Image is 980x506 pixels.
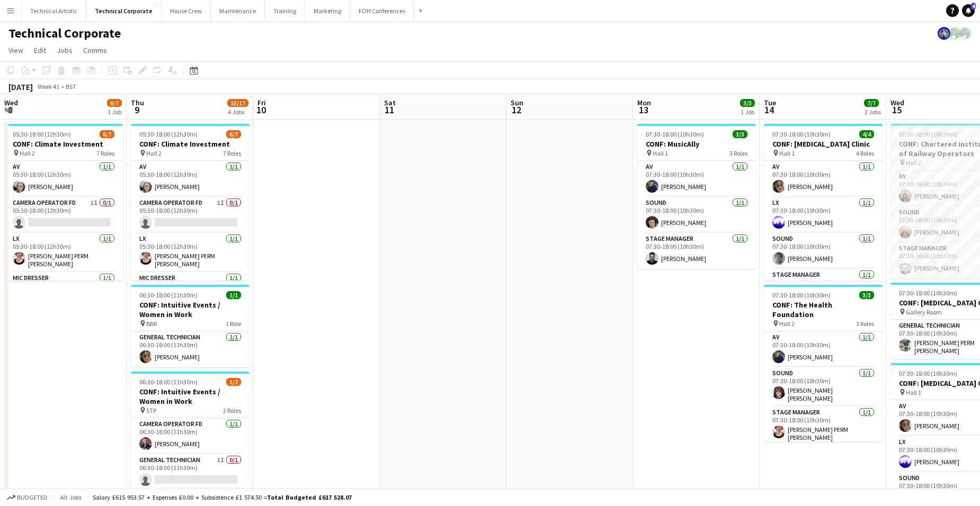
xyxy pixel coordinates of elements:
span: Total Budgeted £617 528.07 [267,493,352,501]
div: 2 Jobs [865,108,881,116]
app-user-avatar: Zubair PERM Dhalla [959,27,972,40]
span: Hall 1 [653,149,668,157]
app-card-role: LX1/107:30-18:00 (10h30m)[PERSON_NAME] [764,197,883,233]
span: 3 Roles [856,320,874,328]
app-card-role: General Technician1/106:30-18:00 (11h30m)[PERSON_NAME] [131,331,250,367]
span: 13 [636,104,651,116]
button: FOH Conferences [350,1,414,21]
span: Mon [637,98,651,107]
h3: CONF: Intuitive Events / Women in Work [131,300,250,319]
app-card-role: Sound1/107:30-18:00 (10h30m)[PERSON_NAME] [764,233,883,269]
span: 3/3 [859,291,874,299]
app-card-role: Stage Manager1/107:30-18:00 (10h30m) [764,269,883,305]
span: Budgeted [17,494,48,501]
span: Jobs [57,46,73,55]
app-card-role: LX1/105:30-18:00 (12h30m)[PERSON_NAME] PERM [PERSON_NAME] [131,233,250,272]
span: 15/17 [227,99,248,107]
span: Gallery Room [906,308,942,316]
div: BST [66,83,76,91]
button: Maintenance [211,1,265,21]
div: Salary £615 953.57 + Expenses £0.00 + Subsistence £1 574.50 = [93,493,352,501]
span: 14 [762,104,776,116]
h3: CONF: The Health Foundation [764,300,883,319]
span: 12 [509,104,523,116]
span: 1 Role [226,320,241,328]
app-job-card: 07:30-18:00 (10h30m)3/3CONF: MusicAlly Hall 13 RolesAV1/107:30-18:00 (10h30m)[PERSON_NAME]Sound1/... [637,124,756,269]
span: 1/2 [226,378,241,386]
span: Fri [257,98,266,107]
span: 07:30-18:00 (10h30m) [772,291,831,299]
app-user-avatar: Krisztian PERM Vass [938,27,950,40]
span: 05:30-18:00 (12h30m) [13,130,71,138]
app-card-role: Stage Manager1/107:30-18:00 (10h30m)[PERSON_NAME] PERM [PERSON_NAME] [764,406,883,446]
span: All jobs [58,493,84,501]
span: STP [146,406,156,414]
span: Hall 2 [779,320,795,328]
span: 05:30-18:00 (12h30m) [139,130,198,138]
button: Training [265,1,305,21]
span: Hall 1 [906,388,921,396]
app-card-role: Camera Operator FD1I0/105:30-18:00 (12h30m) [131,197,250,233]
span: 7/7 [864,99,879,107]
app-card-role: LX1/105:30-18:00 (12h30m)[PERSON_NAME] PERM [PERSON_NAME] [4,233,123,272]
app-job-card: 07:30-18:00 (10h30m)3/3CONF: The Health Foundation Hall 23 RolesAV1/107:30-18:00 (10h30m)[PERSON_... [764,285,883,441]
app-card-role: Stage Manager1/107:30-18:00 (10h30m)[PERSON_NAME] [637,233,756,269]
span: 4 Roles [856,149,874,157]
span: 3/3 [740,99,755,107]
div: [DATE] [8,82,33,92]
h3: CONF: MusicAlly [637,139,756,149]
span: Hall 2 [20,149,35,157]
div: 1 Job [741,108,754,116]
span: 6/7 [100,130,114,138]
span: Sat [384,98,396,107]
app-job-card: 05:30-18:00 (12h30m)6/7CONF: Climate Investment Hall 27 RolesAV1/105:30-18:00 (12h30m)[PERSON_NAM... [4,124,123,281]
span: Sun [511,98,523,107]
app-user-avatar: Zubair PERM Dhalla [948,27,961,40]
app-card-role: Mic Dresser1/1 [4,272,123,308]
a: Comms [79,43,111,57]
span: 06:30-18:00 (11h30m) [139,291,198,299]
app-job-card: 07:30-18:00 (10h30m)4/4CONF: [MEDICAL_DATA] Clinic Hall 14 RolesAV1/107:30-18:00 (10h30m)[PERSON_... [764,124,883,281]
h1: Technical Corporate [8,25,121,41]
app-job-card: 05:30-18:00 (12h30m)6/7CONF: Climate Investment Hall 27 RolesAV1/105:30-18:00 (12h30m)[PERSON_NAM... [131,124,250,281]
app-job-card: 06:30-18:00 (11h30m)1/1CONF: Intuitive Events / Women in Work BBR1 RoleGeneral Technician1/106:30... [131,285,250,367]
app-card-role: Camera Operator FD1/106:30-18:00 (11h30m)[PERSON_NAME] [131,418,250,454]
span: 07:30-18:00 (10h30m) [899,289,957,297]
span: 11 [382,104,396,116]
h3: CONF: Climate Investment [131,139,250,149]
a: Edit [30,43,50,57]
span: 8 [3,104,18,116]
app-card-role: Sound1/107:30-18:00 (10h30m)[PERSON_NAME] [PERSON_NAME] [764,367,883,406]
span: 3/3 [733,130,747,138]
span: 07:30-18:00 (10h30m) [646,130,704,138]
app-card-role: AV1/107:30-18:00 (10h30m)[PERSON_NAME] [764,331,883,367]
span: 7 Roles [223,149,241,157]
app-card-role: AV1/105:30-18:00 (12h30m)[PERSON_NAME] [4,161,123,197]
app-card-role: AV1/107:30-18:00 (10h30m)[PERSON_NAME] [764,161,883,197]
h3: CONF: Climate Investment [4,139,123,149]
span: 6/7 [226,130,241,138]
app-job-card: 06:30-18:00 (11h30m)1/2CONF: Intuitive Events / Women in Work STP2 RolesCamera Operator FD1/106:3... [131,372,250,490]
span: 07:30-18:00 (10h30m) [772,130,831,138]
span: 06:30-18:00 (11h30m) [139,378,198,386]
span: Hall 2 [906,159,921,167]
span: Hall 2 [146,149,162,157]
span: 6/7 [107,99,122,107]
span: 4 [971,3,976,10]
span: Hall 1 [779,149,795,157]
span: 07:30-18:00 (10h30m) [899,130,957,138]
h3: CONF: Intuitive Events / Women in Work [131,387,250,406]
span: Comms [83,46,107,55]
button: Marketing [305,1,350,21]
a: View [4,43,28,57]
span: 10 [256,104,266,116]
span: View [8,46,23,55]
button: Technical Corporate [86,1,162,21]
